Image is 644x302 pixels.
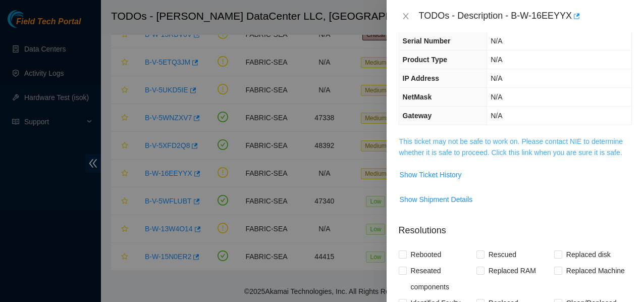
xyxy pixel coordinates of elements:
[491,56,502,64] span: N/A
[399,167,462,183] button: Show Ticket History
[407,263,476,295] span: Reseated components
[403,112,432,120] span: Gateway
[400,194,473,205] span: Show Shipment Details
[485,246,520,263] span: Rescued
[419,8,632,24] div: TODOs - Description - B-W-16EEYYX
[485,263,540,279] span: Replaced RAM
[400,169,462,180] span: Show Ticket History
[491,112,502,120] span: N/A
[407,246,446,263] span: Rebooted
[562,263,629,279] span: Replaced Machine
[399,12,413,21] button: Close
[403,56,447,64] span: Product Type
[403,74,439,82] span: IP Address
[403,37,451,45] span: Serial Number
[399,137,623,157] a: This ticket may not be safe to work on. Please contact NIE to determine whether it is safe to pro...
[491,93,502,101] span: N/A
[491,37,502,45] span: N/A
[399,191,473,208] button: Show Shipment Details
[399,216,632,237] p: Resolutions
[562,246,615,263] span: Replaced disk
[402,12,410,20] span: close
[491,74,502,82] span: N/A
[403,93,432,101] span: NetMask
